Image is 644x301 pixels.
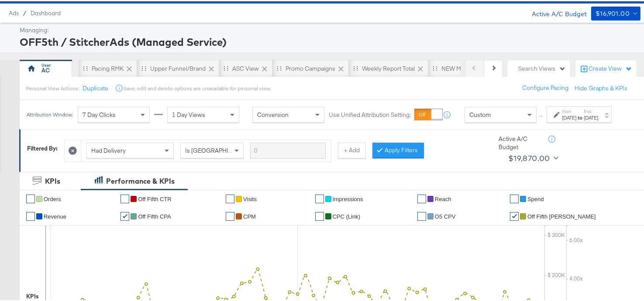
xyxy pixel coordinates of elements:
a: ✔ [26,211,35,219]
span: Impressions [333,195,363,201]
div: $16,901.00 [596,7,630,18]
a: ✔ [226,211,234,219]
a: ✔ [26,193,35,202]
div: Drag to reorder tab [433,65,437,69]
div: KPIs [45,175,60,185]
button: Duplicate [83,83,108,91]
a: ✔ [121,211,129,219]
div: Drag to reorder tab [353,65,358,69]
div: Active A/C Budget [499,133,547,150]
a: ✔ [226,193,234,202]
button: $16,901.00 [591,5,641,19]
div: Performance & KPIs [106,175,175,185]
div: Drag to reorder tab [83,65,88,69]
div: NEW Midday Check In [441,63,501,72]
button: Hide Graphs & KPIs [575,83,627,91]
a: ✔ [121,193,129,202]
div: Drag to reorder tab [141,65,146,69]
span: Visits [243,195,257,201]
div: [DATE] [584,113,598,120]
strong: to [576,113,584,120]
input: Enter a search term [250,141,326,157]
span: Reach [435,195,451,201]
span: 7 Day Clicks [83,109,116,117]
span: Off Fifth CTR [138,195,171,201]
a: ✔ [417,193,426,202]
a: ✔ [510,193,519,202]
span: / [19,8,31,15]
div: Attribution Window: [26,110,73,116]
span: Ads [9,8,19,15]
div: Drag to reorder tab [224,65,228,69]
div: Personal View Actions: [26,84,79,91]
div: [DATE] [562,113,576,120]
div: AC [41,65,50,73]
span: Had Delivery [91,145,126,153]
span: Custom [469,109,491,117]
label: Start: [562,107,576,113]
button: Apply Filters [372,141,424,157]
span: Revenue [44,212,66,219]
span: Conversion [257,109,289,117]
span: ↑ [537,113,546,116]
a: Dashboard [31,8,61,15]
div: Managing: [20,25,638,33]
label: Use Unified Attribution Setting: [329,109,411,118]
span: CPC (Link) [333,212,361,219]
div: Weekly Report Total [362,63,415,72]
span: 1 Day Views [172,109,205,117]
div: Active A/C Budget [523,5,587,18]
a: ✔ [417,211,426,219]
div: OFF5th / StitcherAds (Managed Service) [20,33,638,48]
div: $19,870.00 [508,150,550,164]
div: Pacing RMK [92,63,124,72]
button: $19,870.00 [505,150,560,164]
div: Search Views [518,63,566,72]
a: ✔ [315,193,324,202]
div: Drag to reorder tab [277,65,282,69]
a: ✔ [510,211,519,219]
button: Configure Pacing [516,79,575,95]
button: + Add [338,141,366,157]
span: O5 CPV [435,212,456,219]
span: Orders [44,195,61,201]
div: Create View [589,63,632,72]
label: End: [584,107,598,113]
div: Promo Campaigns [286,63,335,72]
div: KPIs [26,291,39,299]
span: Spend [527,195,544,201]
div: Filtered By: [27,143,58,151]
div: Save, edit and delete options are unavailable for personal view. [124,84,271,91]
span: CPM [243,212,256,219]
a: ✔ [315,211,324,219]
div: Upper Funnel/Brand [150,63,206,72]
span: off fifth CPA [138,212,171,219]
div: ASC View [232,63,259,72]
span: Is [GEOGRAPHIC_DATA] [185,145,252,153]
span: Off Fifth [PERSON_NAME] [527,212,596,219]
